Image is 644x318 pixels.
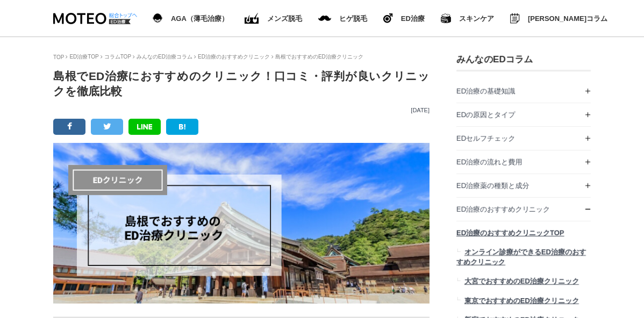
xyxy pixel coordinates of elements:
[383,11,425,25] a: ヒゲ脱毛 ED治療
[464,297,579,305] span: 東京でおすすめのED治療クリニック
[456,229,564,237] span: ED治療のおすすめクリニックTOP
[245,11,302,26] a: ED（勃起不全）治療 メンズ脱毛
[401,15,425,22] span: ED治療
[53,107,430,113] p: [DATE]
[456,87,515,95] span: ED治療の基礎知識
[456,221,591,244] a: ED治療のおすすめクリニックTOP
[456,198,591,221] a: ED治療のおすすめクリニック
[245,13,259,24] img: ED（勃起不全）治療
[456,111,515,119] span: EDの原因とタイプ
[456,150,591,174] a: ED治療の流れと費用
[104,54,131,60] a: コラムTOP
[456,182,529,190] span: ED治療薬の種類と成分
[198,54,270,60] a: ED治療のおすすめクリニック
[318,13,367,24] a: メンズ脱毛 ヒゲ脱毛
[383,13,393,23] img: ヒゲ脱毛
[456,248,586,266] span: オンライン診療ができるED治療のおすすめクリニック
[456,158,522,166] span: ED治療の流れと費用
[179,124,185,129] img: B!
[171,15,228,22] span: AGA（薄毛治療）
[271,53,363,61] li: 島根でおすすめのED治療クリニック
[109,13,138,18] img: 総合トップへ
[456,244,591,273] a: オンライン診療ができるED治療のおすすめクリニック
[456,205,550,213] span: ED治療のおすすめクリニック
[456,103,591,126] a: EDの原因とタイプ
[153,13,163,23] img: AGA（薄毛治療）
[53,143,430,303] img: 島根でおすすめのED治療クリニック
[456,273,591,293] a: 大宮でおすすめのED治療クリニック
[441,11,494,25] a: スキンケア
[318,16,331,21] img: メンズ脱毛
[510,13,520,24] img: みんなのMOTEOコラム
[456,53,591,66] h3: みんなのEDコラム
[339,15,367,22] span: ヒゲ脱毛
[137,124,153,129] img: LINE
[456,293,591,312] a: 東京でおすすめのED治療クリニック
[137,54,192,60] a: みんなのED治療コラム
[53,13,131,24] img: MOTEO ED
[53,54,64,60] a: TOP
[456,174,591,197] a: ED治療薬の種類と成分
[459,15,494,22] span: スキンケア
[456,79,591,103] a: ED治療の基礎知識
[153,11,228,25] a: AGA（薄毛治療） AGA（薄毛治療）
[69,54,98,60] a: ED治療TOP
[267,15,302,22] span: メンズ脱毛
[456,127,591,150] a: EDセルフチェック
[53,69,430,99] h1: 島根でED治療におすすめのクリニック！口コミ・評判が良いクリニックを徹底比較
[528,15,607,22] span: [PERSON_NAME]コラム
[456,134,515,142] span: EDセルフチェック
[464,277,579,285] span: 大宮でおすすめのED治療クリニック
[510,11,607,26] a: みんなのMOTEOコラム [PERSON_NAME]コラム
